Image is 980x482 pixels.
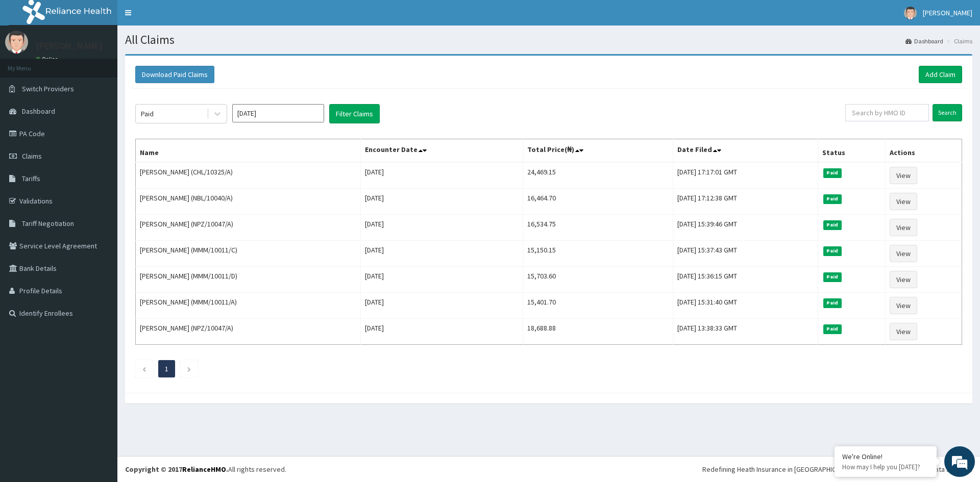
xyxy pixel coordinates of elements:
span: Tariffs [22,174,40,183]
td: [PERSON_NAME] (NPZ/10047/A) [136,319,361,345]
td: 16,534.75 [523,215,673,241]
td: [DATE] 17:17:01 GMT [673,162,818,189]
a: View [890,323,917,340]
footer: All rights reserved. [117,456,980,482]
span: Dashboard [22,107,55,116]
td: 15,150.15 [523,241,673,267]
td: [PERSON_NAME] (NBL/10040/A) [136,189,361,215]
td: [DATE] [360,267,523,293]
td: 18,688.88 [523,319,673,345]
td: [DATE] [360,162,523,189]
span: Paid [823,220,842,230]
strong: Copyright © 2017 . [125,465,228,474]
a: Page 1 is your current page [165,364,168,373]
td: 24,469.15 [523,162,673,189]
button: Filter Claims [329,104,380,123]
td: [PERSON_NAME] (MMM/10011/A) [136,293,361,319]
td: [PERSON_NAME] (MMM/10011/C) [136,241,361,267]
th: Status [818,139,885,163]
img: User Image [904,7,917,19]
span: Tariff Negotiation [22,219,74,228]
td: [DATE] 15:39:46 GMT [673,215,818,241]
div: Paid [141,109,154,119]
button: Download Paid Claims [135,66,214,83]
a: Dashboard [905,37,943,45]
p: How may I help you today? [842,463,929,471]
a: Online [36,56,60,63]
span: Paid [823,168,842,177]
a: View [890,245,917,262]
a: View [890,271,917,288]
input: Search by HMO ID [845,104,929,121]
span: [PERSON_NAME] [923,8,972,17]
a: View [890,219,917,236]
th: Date Filed [673,139,818,163]
input: Select Month and Year [232,104,324,122]
a: Previous page [142,364,146,373]
a: Add Claim [919,66,962,83]
span: Paid [823,324,842,334]
td: [DATE] [360,215,523,241]
td: [PERSON_NAME] (NPZ/10047/A) [136,215,361,241]
input: Search [933,104,962,121]
td: [DATE] [360,241,523,267]
th: Actions [885,139,962,163]
td: [DATE] [360,319,523,345]
span: Paid [823,298,842,308]
td: [DATE] 15:36:15 GMT [673,267,818,293]
td: [PERSON_NAME] (CHL/10325/A) [136,162,361,189]
span: Claims [22,151,42,161]
a: View [890,167,917,184]
td: 15,401.70 [523,293,673,319]
div: We're Online! [842,452,929,461]
td: [DATE] 13:38:33 GMT [673,319,818,345]
img: User Image [5,31,28,54]
td: 16,464.70 [523,189,673,215]
td: [DATE] 17:12:38 GMT [673,189,818,215]
td: [DATE] [360,189,523,215]
td: [DATE] [360,293,523,319]
span: Paid [823,246,842,256]
h1: All Claims [125,33,972,46]
td: [PERSON_NAME] (MMM/10011/D) [136,267,361,293]
a: RelianceHMO [182,465,226,474]
span: Paid [823,194,842,204]
span: Paid [823,272,842,282]
th: Total Price(₦) [523,139,673,163]
a: View [890,297,917,314]
p: [PERSON_NAME] [36,41,103,50]
a: View [890,193,917,210]
a: Next page [187,364,191,373]
li: Claims [944,37,972,45]
td: [DATE] 15:37:43 GMT [673,241,818,267]
span: Switch Providers [22,84,74,93]
td: 15,703.60 [523,267,673,293]
th: Encounter Date [360,139,523,163]
td: [DATE] 15:31:40 GMT [673,293,818,319]
th: Name [136,139,361,163]
div: Redefining Heath Insurance in [GEOGRAPHIC_DATA] using Telemedicine and Data Science! [702,464,972,474]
